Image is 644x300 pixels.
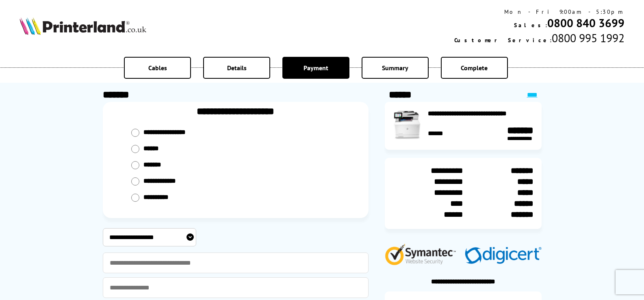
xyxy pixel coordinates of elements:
[382,64,408,72] span: Summary
[461,64,488,72] span: Complete
[227,64,247,72] span: Details
[20,17,146,35] img: Printerland Logo
[454,8,624,15] div: Mon - Fri 9:00am - 5:30pm
[547,15,624,30] a: 0800 840 3699
[304,64,328,72] span: Payment
[552,30,624,45] span: 0800 995 1992
[454,37,552,44] span: Customer Service:
[148,64,167,72] span: Cables
[514,22,547,29] span: Sales:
